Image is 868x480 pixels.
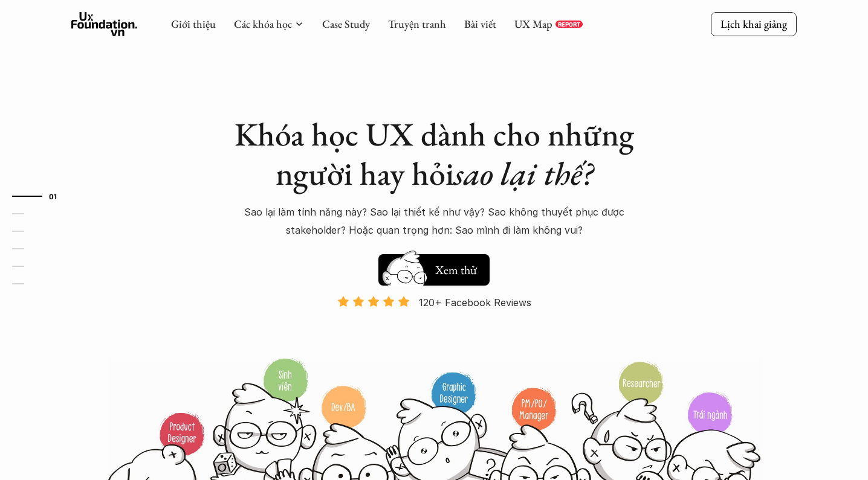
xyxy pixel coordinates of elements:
[514,17,552,31] a: UX Map
[222,115,646,193] h1: Khóa học UX dành cho những người hay hỏi
[435,261,480,278] h5: Xem thử
[558,21,580,28] p: REPORT
[721,17,787,31] p: Lịch khai giảng
[711,12,797,36] a: Lịch khai giảng
[454,152,593,194] em: sao lại thế?
[464,17,496,31] a: Bài viết
[388,17,446,31] a: Truyện tranh
[555,21,583,28] a: REPORT
[222,203,646,240] p: Sao lại làm tính năng này? Sao lại thiết kế như vậy? Sao không thuyết phục được stakeholder? Hoặc...
[171,17,216,31] a: Giới thiệu
[419,293,531,312] p: 120+ Facebook Reviews
[12,189,70,203] a: 01
[49,192,57,200] strong: 01
[378,248,490,286] a: Xem thử
[322,17,370,31] a: Case Study
[234,17,292,31] a: Các khóa học
[326,295,542,356] a: 120+ Facebook Reviews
